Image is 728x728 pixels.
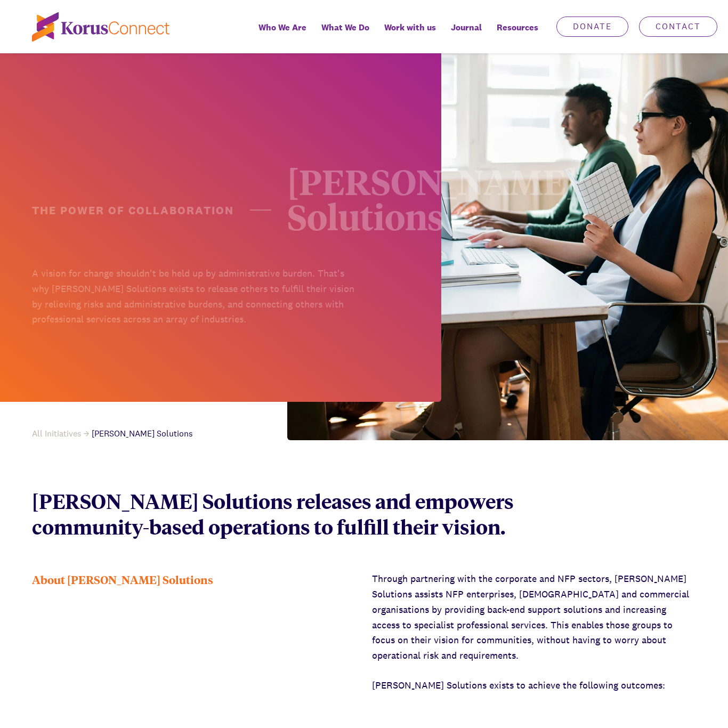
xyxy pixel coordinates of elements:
a: Donate [556,17,628,37]
a: What We Do [314,15,377,53]
a: Journal [443,15,489,53]
a: Contact [639,17,717,37]
span: What We Do [321,20,369,35]
h1: The power of collaboration [32,199,271,214]
a: Who We Are [251,15,314,53]
span: Journal [451,20,482,35]
div: About [PERSON_NAME] Solutions [32,571,356,693]
a: All Initiatives [32,428,92,439]
a: Work with us [377,15,443,53]
p: [PERSON_NAME] Solutions exists to achieve the following outcomes: [372,678,696,693]
span: Work with us [384,20,436,35]
div: [PERSON_NAME] Solutions [287,160,611,230]
img: korus-connect%2Fc5177985-88d5-491d-9cd7-4a1febad1357_logo.svg [32,12,169,42]
div: Resources [489,15,546,53]
p: A vision for change shouldn't be held up by administrative burden. That's why [PERSON_NAME] Solut... [32,262,356,323]
span: [PERSON_NAME] Solutions [92,428,193,439]
p: Through partnering with the corporate and NFP sectors, [PERSON_NAME] Solutions assists NFP enterp... [372,571,696,664]
p: [PERSON_NAME] Solutions releases and empowers community-based operations to fulfill their vision. [32,488,526,539]
span: Who We Are [258,20,306,35]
